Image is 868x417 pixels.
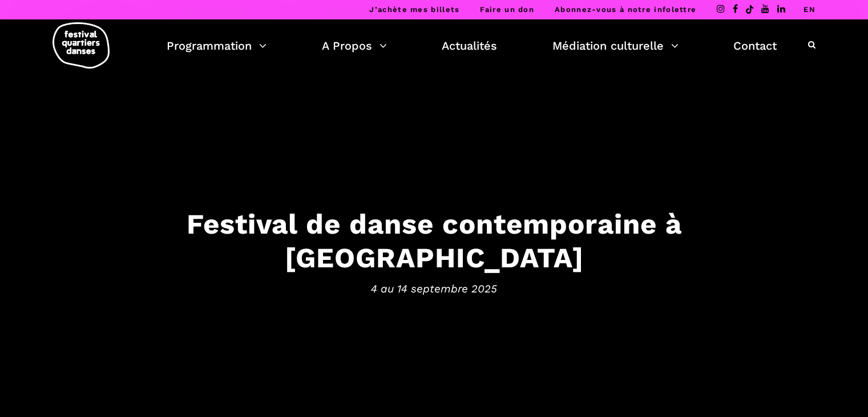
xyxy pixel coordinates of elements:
[369,5,459,14] a: J’achète mes billets
[480,5,534,14] a: Faire un don
[442,36,497,55] a: Actualités
[804,5,815,14] a: EN
[167,36,267,55] a: Programmation
[80,207,788,275] h3: Festival de danse contemporaine à [GEOGRAPHIC_DATA]
[552,36,679,55] a: Médiation culturelle
[80,280,788,297] span: 4 au 14 septembre 2025
[555,5,696,14] a: Abonnez-vous à notre infolettre
[733,36,777,55] a: Contact
[53,22,110,69] img: logo-fqd-med
[322,36,387,55] a: A Propos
